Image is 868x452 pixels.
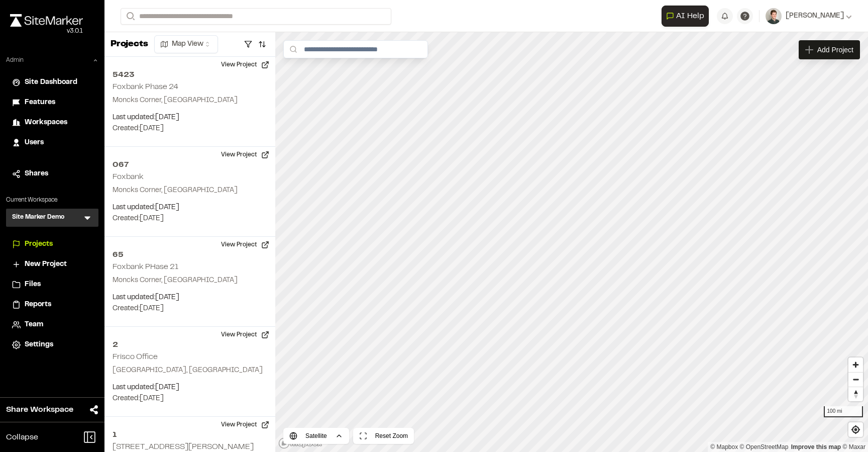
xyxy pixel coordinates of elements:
p: Created: [DATE] [113,123,267,134]
span: Projects [25,239,53,250]
h2: Foxbank PHase 21 [113,263,178,270]
a: Reports [12,299,92,310]
a: OpenStreetMap [740,443,789,450]
p: [GEOGRAPHIC_DATA], [GEOGRAPHIC_DATA] [113,365,267,376]
button: Search [121,8,139,25]
button: View Project [215,57,275,73]
h2: 2 [113,339,267,351]
button: Reset bearing to north [848,387,863,401]
button: View Project [215,417,275,433]
span: Users [25,137,44,148]
a: Mapbox logo [278,437,322,449]
span: Files [25,279,41,290]
div: Oh geez...please don't... [10,27,83,36]
button: Reset Zoom [353,428,414,444]
p: Moncks Corner, [GEOGRAPHIC_DATA] [113,95,267,106]
a: New Project [12,259,92,270]
p: Current Workspace [6,196,98,205]
p: Moncks Corner, [GEOGRAPHIC_DATA] [113,275,267,286]
span: Zoom out [848,373,863,387]
p: Admin [6,56,24,65]
p: Created: [DATE] [113,303,267,314]
button: Find my location [848,422,863,437]
button: Satellite [283,428,349,444]
a: Shares [12,168,92,179]
span: Site Dashboard [25,77,77,88]
button: [PERSON_NAME] [766,8,852,24]
div: 100 mi [824,406,863,417]
p: Last updated: [DATE] [113,292,267,303]
button: View Project [215,237,275,253]
a: Workspaces [12,117,92,128]
span: Team [25,319,43,330]
h3: Site Marker Demo [12,213,64,223]
span: Settings [25,339,53,350]
canvas: Map [275,32,868,452]
a: Settings [12,339,92,350]
a: Features [12,97,92,108]
p: Created: [DATE] [113,213,267,224]
span: Share Workspace [6,404,73,416]
a: Maxar [842,443,865,450]
span: AI Help [676,10,704,22]
button: Zoom out [848,372,863,387]
h2: Frisco Office [113,353,158,360]
span: Features [25,97,55,108]
div: Open AI Assistant [662,6,713,27]
p: Projects [111,38,148,51]
p: Created: [DATE] [113,393,267,404]
h2: [STREET_ADDRESS][PERSON_NAME] [113,443,254,450]
span: Reports [25,299,51,310]
p: Last updated: [DATE] [113,202,267,213]
span: Shares [25,168,48,179]
button: View Project [215,147,275,163]
span: New Project [25,259,67,270]
a: Map feedback [791,443,841,450]
img: rebrand.png [10,14,83,27]
h2: 5423 [113,69,267,81]
a: Team [12,319,92,330]
button: Zoom in [848,357,863,372]
h2: Foxbank [113,173,144,180]
h2: 1 [113,429,267,441]
span: Workspaces [25,117,67,128]
p: Last updated: [DATE] [113,112,267,123]
span: Collapse [6,431,38,443]
a: Mapbox [710,443,738,450]
a: Users [12,137,92,148]
a: Projects [12,239,92,250]
button: View Project [215,327,275,343]
h2: Foxbank Phase 24 [113,83,178,91]
button: Open AI Assistant [662,6,709,27]
p: Moncks Corner, [GEOGRAPHIC_DATA] [113,185,267,196]
span: Add Project [817,45,853,55]
span: [PERSON_NAME] [786,11,844,22]
a: Files [12,279,92,290]
a: Site Dashboard [12,77,92,88]
h2: 65 [113,249,267,261]
h2: 067 [113,159,267,171]
img: User [766,8,782,24]
p: Last updated: [DATE] [113,382,267,393]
